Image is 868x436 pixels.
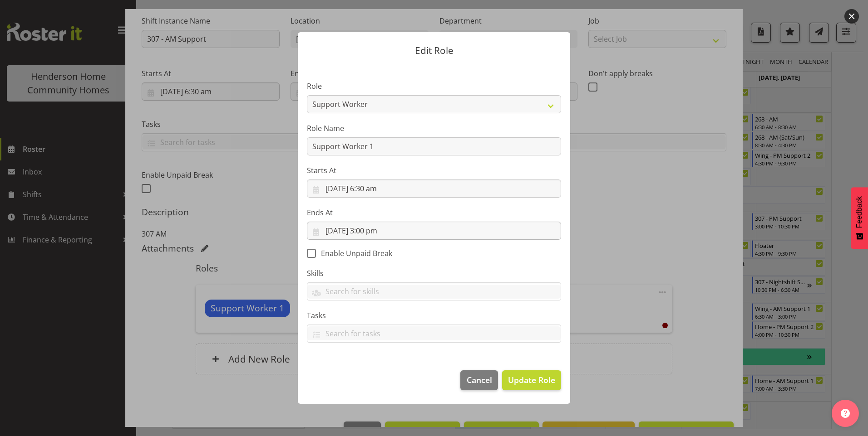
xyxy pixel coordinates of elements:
img: help-xxl-2.png [841,409,850,418]
input: E.g. Waiter 1 [307,137,561,155]
input: Search for skills [307,285,561,299]
label: Tasks [307,310,561,321]
span: Update Role [508,374,555,386]
button: Update Role [502,370,561,390]
span: Feedback [855,196,863,228]
label: Starts At [307,165,561,176]
label: Ends At [307,207,561,218]
label: Role [307,81,561,92]
p: Edit Role [307,46,561,55]
span: Cancel [467,374,492,386]
input: Search for tasks [307,326,561,340]
label: Role Name [307,123,561,134]
label: Skills [307,268,561,279]
input: Click to select... [307,179,561,198]
span: Enable Unpaid Break [316,249,392,258]
button: Cancel [460,370,498,390]
button: Feedback - Show survey [851,187,868,249]
input: Click to select... [307,222,561,240]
